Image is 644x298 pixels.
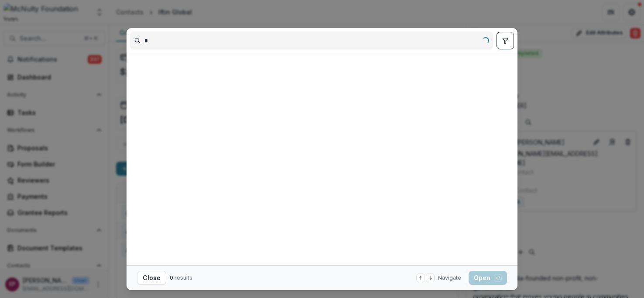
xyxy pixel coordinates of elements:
span: 0 [170,274,173,281]
button: toggle filters [497,32,514,49]
button: Open [469,271,507,285]
span: Navigate [438,274,461,282]
button: Close [137,271,166,285]
span: results [175,274,192,281]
